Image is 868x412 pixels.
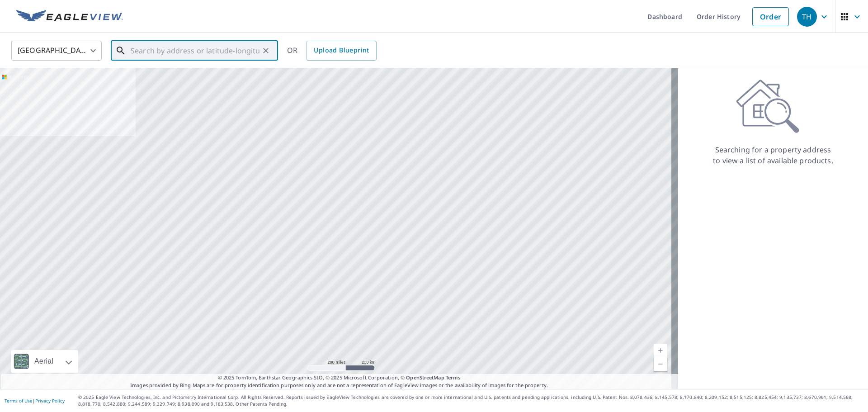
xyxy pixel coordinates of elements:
p: | [5,398,65,403]
p: Searching for a property address to view a list of available products. [712,144,834,166]
a: Upload Blueprint [307,41,376,61]
div: Aerial [11,350,78,373]
div: Aerial [32,350,56,373]
a: OpenStreetMap [406,374,444,381]
button: Clear [259,44,272,57]
a: Current Level 5, Zoom In [654,344,667,357]
a: Current Level 5, Zoom Out [654,357,667,371]
a: Terms of Use [5,398,33,404]
div: TH [797,7,817,27]
span: © 2025 TomTom, Earthstar Geographics SIO, © 2025 Microsoft Corporation, © [218,374,461,382]
span: Upload Blueprint [314,45,369,56]
div: [GEOGRAPHIC_DATA] [11,38,102,63]
input: Search by address or latitude-longitude [131,38,259,63]
p: © 2025 Eagle View Technologies, Inc. and Pictometry International Corp. All Rights Reserved. Repo... [78,394,863,407]
a: Order [752,7,789,26]
div: OR [287,41,377,61]
img: EV Logo [16,10,123,24]
a: Privacy Policy [35,398,65,404]
a: Terms [446,374,461,381]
